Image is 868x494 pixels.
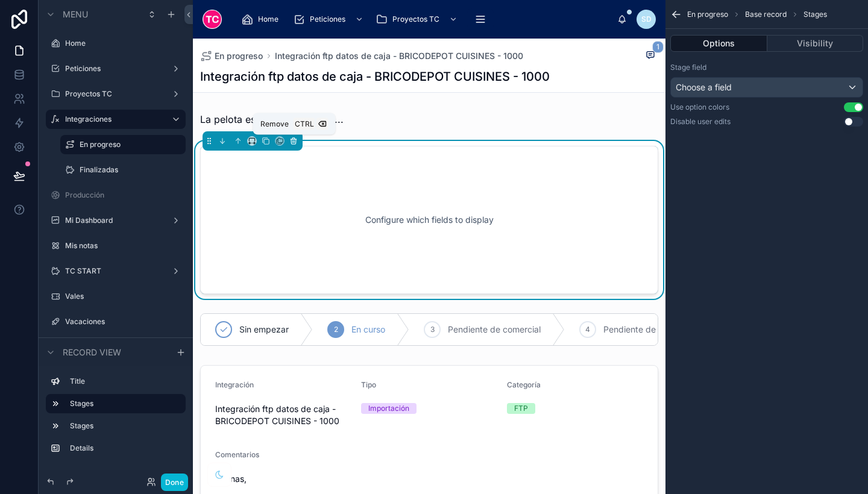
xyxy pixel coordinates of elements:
label: Mi Dashboard [65,216,166,225]
div: scrollable content [231,6,617,33]
a: Integración ftp datos de caja - BRICODEPOT CUISINES - 1000 [275,50,523,62]
div: scrollable content [39,366,193,470]
label: Proyectos TC [65,89,166,99]
label: Stage field [670,63,706,72]
button: 1 [643,48,658,63]
span: Peticiones [310,14,345,24]
span: Choose a field [676,82,732,92]
label: Title [70,377,181,386]
label: Integraciones [65,114,162,124]
span: En progreso [687,10,728,19]
span: Record view [63,346,121,358]
span: Remove [260,119,289,129]
span: En progreso [215,50,263,62]
label: Home [65,39,183,48]
a: Home [237,8,287,30]
label: Vacaciones [65,317,183,327]
label: Stages [70,399,176,408]
h1: Integración ftp datos de caja - BRICODEPOT CUISINES - 1000 [200,68,550,85]
a: En progreso [200,50,263,62]
span: Ctrl [294,118,315,130]
label: Mis notas [65,241,183,251]
img: App logo [203,10,222,29]
label: Peticiones [65,64,166,73]
span: Base record [745,10,787,19]
a: Proyectos TC [372,8,464,30]
span: SD [641,14,652,24]
label: Disable user edits [670,117,731,127]
div: Configure which fields to display [220,166,638,274]
label: Vales [65,292,183,301]
label: Finalizadas [80,165,183,175]
span: Home [258,14,278,24]
a: Peticiones [289,8,370,30]
span: Proyectos TC [392,14,439,24]
label: Producción [65,190,183,200]
label: En progreso [80,140,178,149]
label: Details [70,443,181,453]
label: Use option colors [670,102,729,112]
span: Menu [63,8,88,20]
button: Visibility [767,35,864,52]
button: Done [161,474,188,491]
label: Stages [70,421,181,431]
span: 1 [652,41,664,53]
button: Options [670,35,767,52]
label: TC START [65,266,166,276]
button: Choose a field [670,77,863,98]
span: Stages [804,10,827,19]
